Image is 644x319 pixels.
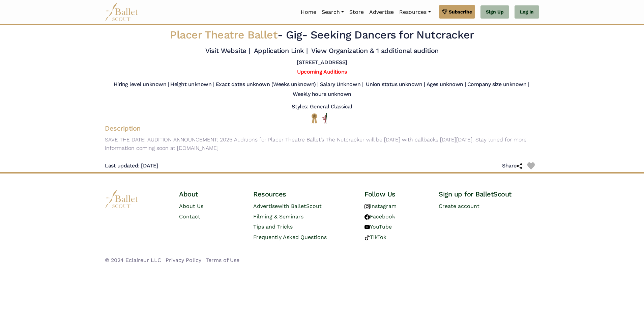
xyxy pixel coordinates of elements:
[515,5,539,19] a: Log In
[367,5,397,19] a: Advertise
[253,190,354,198] h4: Resources
[142,28,502,42] h2: - - Seeking Dancers for Nutcracker
[311,47,438,55] a: View Organization & 1 additional audition
[449,8,472,16] span: Subscribe
[99,124,545,133] h4: Description
[297,69,347,75] a: Upcoming Auditions
[439,203,479,209] a: Create account
[216,81,319,88] h5: Exact dates unknown (Weeks unknown) |
[253,234,327,240] a: Frequently Asked Questions
[527,162,535,170] img: Heart
[166,257,201,263] a: Privacy Policy
[319,5,347,19] a: Search
[254,47,308,55] a: Application Link |
[364,204,370,209] img: instagram logo
[467,81,529,88] h5: Company size unknown |
[253,203,322,209] a: Advertisewith BalletScout
[364,214,370,220] img: facebook logo
[293,91,351,98] h5: Weekly hours unknown
[364,224,370,230] img: youtube logo
[439,5,475,19] a: Subscribe
[99,135,545,153] p: SAVE THE DATE! AUDITION ANNOUNCEMENT: 2025 Auditions for Placer Theatre Ballet’s The Nutcracker w...
[347,5,367,19] a: Store
[278,203,322,209] span: with BalletScout
[114,81,169,88] h5: Hiring level unknown |
[179,190,242,198] h4: About
[322,113,327,124] img: All
[364,190,428,198] h4: Follow Us
[364,234,386,240] a: TikTok
[364,213,395,220] a: Facebook
[292,103,352,110] h5: Styles: General Classical
[427,81,466,88] h5: Ages unknown |
[502,162,527,169] h5: Share
[179,213,200,220] a: Contact
[170,28,277,41] span: Placer Theatre Ballet
[397,5,433,19] a: Resources
[298,5,319,19] a: Home
[442,8,447,16] img: gem.svg
[170,81,214,88] h5: Height unknown |
[253,223,293,230] a: Tips and Tricks
[364,203,397,209] a: Instagram
[253,213,303,220] a: Filming & Seminars
[205,47,250,55] a: Visit Website |
[286,28,302,41] span: Gig
[206,257,239,263] a: Terms of Use
[364,235,370,240] img: tiktok logo
[105,256,161,265] li: © 2024 Eclaireur LLC
[105,190,139,208] img: logo
[297,59,347,66] h5: [STREET_ADDRESS]
[364,223,392,230] a: YouTube
[480,5,509,19] a: Sign Up
[320,81,363,88] h5: Salary Unknown |
[179,203,203,209] a: About Us
[105,162,158,169] h5: Last updated: [DATE]
[366,81,425,88] h5: Union status unknown |
[439,190,539,198] h4: Sign up for BalletScout
[310,113,319,124] img: National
